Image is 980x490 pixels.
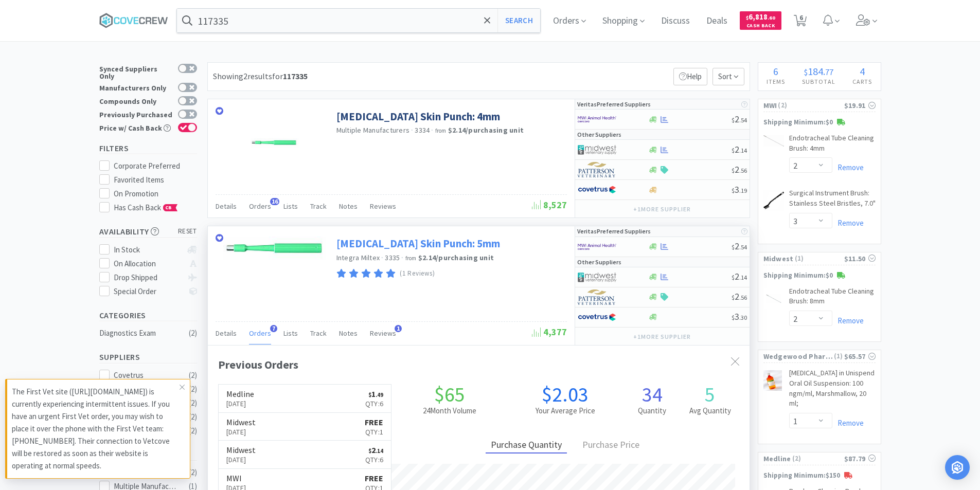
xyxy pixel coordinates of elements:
[732,243,735,251] span: $
[732,274,735,281] span: $
[99,226,197,238] h5: Availability
[283,202,298,211] span: Lists
[732,291,747,302] span: 2
[114,203,178,212] span: Has Cash Back
[365,473,383,483] strong: FREE
[370,202,396,211] span: Reviews
[732,314,735,321] span: $
[739,147,747,154] span: . 14
[226,390,254,398] h6: Medline
[226,398,254,409] p: [DATE]
[623,384,681,405] h1: 34
[391,405,507,417] h2: 24 Month Volume
[99,123,173,132] div: Price w/ Cash Back
[368,445,383,455] span: 2
[578,182,616,197] img: 77fca1acd8b6420a9015268ca798ef17_1.png
[673,68,707,85] p: Help
[739,243,747,251] span: . 54
[226,418,256,426] h6: Midwest
[794,253,844,264] span: ( 1 )
[532,199,567,211] span: 8,527
[844,100,876,111] div: $19.91
[365,398,383,409] p: Qty: 6
[740,7,781,34] a: $6,818.60Cash Back
[336,237,500,250] a: [MEDICAL_DATA] Skin Punch: 5mm
[732,294,735,301] span: $
[310,329,327,338] span: Track
[844,253,876,264] div: $11.50
[732,167,735,174] span: $
[808,65,823,78] span: 184
[114,160,197,172] div: Corporate Preferred
[272,71,308,81] span: for
[794,77,844,86] h4: Subtotal
[283,329,298,338] span: Lists
[763,100,777,111] span: MWI
[99,64,173,80] div: Synced Suppliers Only
[763,453,791,464] span: Medline
[945,455,970,480] div: Open Intercom Messenger
[365,454,383,465] p: Qty: 6
[99,142,197,154] h5: Filters
[732,143,747,155] span: 2
[844,351,876,362] div: $65.57
[189,411,197,423] div: ( 2 )
[746,14,749,21] span: $
[789,286,876,311] a: Endotracheal Tube Cleaning Brush: 8mm
[746,23,775,30] span: Cash Back
[381,253,383,262] span: ·
[763,253,794,264] span: Midwest
[497,9,540,32] button: Search
[368,447,371,455] span: $
[213,70,308,83] div: Showing 2 results
[189,466,197,479] div: ( 2 )
[832,162,864,172] a: Remove
[114,369,177,382] div: Covetrus
[114,258,182,270] div: On Allocation
[577,257,621,267] p: Other Suppliers
[216,329,237,338] span: Details
[739,167,747,174] span: . 56
[763,135,784,147] img: 90e74e651b6a400ab4a6d3d1821967f6_3728.png
[763,190,784,211] img: 2fada002358c494a91fb7da49bed8475_3436.png
[773,65,778,78] span: 6
[339,329,358,338] span: Notes
[114,188,197,200] div: On Promotion
[789,133,876,157] a: Endotracheal Tube Cleaning Brush: 4mm
[732,147,735,154] span: $
[732,311,747,322] span: 3
[400,268,435,279] p: (1 Reviews)
[336,125,410,135] a: Multiple Manufacturers
[833,351,844,361] span: ( 1 )
[577,438,645,453] div: Purchase Price
[226,426,256,438] p: [DATE]
[189,327,197,339] div: ( 2 )
[746,12,775,22] span: 6,818
[368,389,383,399] span: 1
[681,384,739,405] h1: 5
[99,96,173,105] div: Compounds Only
[623,405,681,417] h2: Quantity
[763,351,833,362] span: Wedgewood Pharmacy
[219,413,391,441] a: Midwest[DATE]FREEQty:1
[486,438,567,453] div: Purchase Quantity
[336,110,500,123] a: [MEDICAL_DATA] Skin Punch: 4mm
[114,285,182,298] div: Special Order
[777,100,844,111] span: ( 2 )
[178,226,197,237] span: reset
[283,71,308,81] strong: 117335
[577,99,651,109] p: Veritas Preferred Suppliers
[794,66,844,77] div: .
[114,174,197,186] div: Favorited Items
[732,116,735,124] span: $
[177,9,541,32] input: Search by item, sku, manufacturer, ingredient, size...
[578,310,616,325] img: 77fca1acd8b6420a9015268ca798ef17_1.png
[758,77,794,86] h4: Items
[189,369,197,382] div: ( 2 )
[376,391,383,398] span: . 49
[578,142,616,157] img: 4dd14cff54a648ac9e977f0c5da9bc2e_5.png
[844,453,876,464] div: $87.79
[376,447,383,455] span: . 14
[223,237,326,260] img: 846baf4c97bf40d7b1b3f4652d9572d0_116127.jpeg
[226,446,256,454] h6: Midwest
